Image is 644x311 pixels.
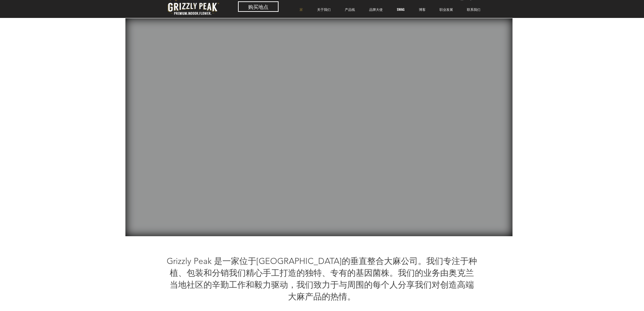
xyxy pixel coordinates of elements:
[439,7,453,12] font: 职业发展
[412,1,433,18] a: 博客
[310,1,338,18] a: 关于我们
[248,3,268,10] font: 购买地点
[238,1,279,12] a: 购买地点
[397,7,405,12] font: SWAG
[467,7,480,12] font: 联系我们
[300,7,303,12] font: 家
[317,7,331,12] font: 关于我们
[362,1,390,18] div: 品牌大使
[292,1,310,18] a: 家
[338,1,362,18] a: 产品线
[167,256,477,302] font: Grizzly Peak 是一家位于[GEOGRAPHIC_DATA]的垂直整合大麻公司。我们专注于种植、包装和分销我们精心手工打造的独特、专有的基因菌株。我们的业务由奥克兰当地社区的辛勤工作和...
[433,1,460,18] a: 职业发展
[369,7,383,12] font: 品牌大使
[419,7,426,12] font: 博客
[345,7,355,12] font: 产品线
[390,1,412,18] a: SWAG
[292,1,487,18] nav: 地点
[125,18,512,236] div: 您的视频标题视频播放器
[460,1,487,18] a: 联系我们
